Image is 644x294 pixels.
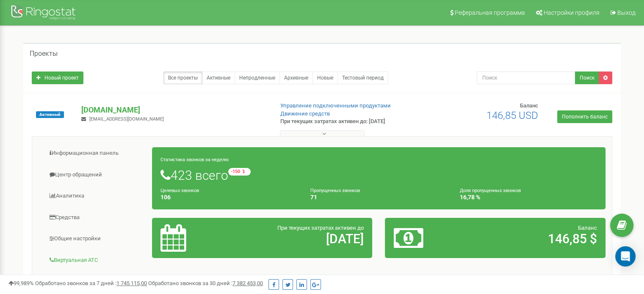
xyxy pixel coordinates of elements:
[280,118,416,126] p: При текущих затратах активен до: [DATE]
[466,232,597,246] h2: 146,85 $
[32,71,83,84] a: Новый проект
[202,71,235,84] a: Активные
[160,188,199,193] small: Целевых звонков
[520,102,538,109] span: Баланс
[455,9,525,16] span: Реферальная программа
[8,280,34,286] span: 99,989%
[279,71,313,84] a: Архивные
[544,9,600,16] span: Настройки профиля
[39,143,152,164] a: Информационная панель
[160,168,597,182] h1: 423 всего
[232,280,263,286] u: 7 382 453,00
[310,188,360,193] small: Пропущенных звонков
[477,71,575,84] input: Поиск
[228,168,251,176] small: -150
[30,50,58,58] h5: Проекты
[81,104,266,115] p: [DOMAIN_NAME]
[89,116,164,122] span: [EMAIL_ADDRESS][DOMAIN_NAME]
[310,194,448,201] h4: 71
[148,280,263,286] span: Обработано звонков за 30 дней :
[486,110,538,121] span: 146,85 USD
[460,188,521,193] small: Доля пропущенных звонков
[578,225,597,231] span: Баланс
[235,71,280,84] a: Непродленные
[615,246,636,267] div: Open Intercom Messenger
[617,9,636,16] span: Выход
[39,207,152,228] a: Средства
[160,194,298,201] h4: 106
[163,71,202,84] a: Все проекты
[116,280,147,286] u: 1 745 115,00
[277,225,364,231] span: При текущих затратах активен до
[39,186,152,206] a: Аналитика
[36,111,64,118] span: Активный
[35,280,147,286] span: Обработано звонков за 7 дней :
[280,110,330,117] a: Движение средств
[557,110,612,123] a: Пополнить баланс
[312,71,338,84] a: Новые
[39,250,152,271] a: Виртуальная АТС
[160,157,229,162] small: Статистика звонков за неделю
[337,71,388,84] a: Тестовый период
[460,194,597,201] h4: 16,78 %
[39,228,152,249] a: Общие настройки
[39,165,152,185] a: Центр обращений
[39,271,152,292] a: Сквозная аналитика
[575,71,599,84] button: Поиск
[280,102,391,109] a: Управление подключенными продуктами
[232,232,364,246] h2: [DATE]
